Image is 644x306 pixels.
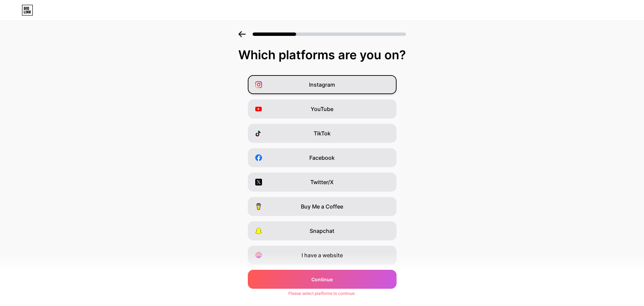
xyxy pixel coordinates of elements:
[311,276,333,283] span: Continue
[309,81,335,89] span: Instagram
[7,48,637,62] div: Which platforms are you on?
[310,178,334,186] span: Twitter/X
[311,105,333,113] span: YouTube
[309,154,335,162] span: Facebook
[314,129,331,137] span: TikTok
[301,202,343,211] span: Buy Me a Coffee
[310,227,334,235] span: Snapchat
[302,251,343,259] span: I have a website
[288,290,356,297] div: Please select platforms to continue.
